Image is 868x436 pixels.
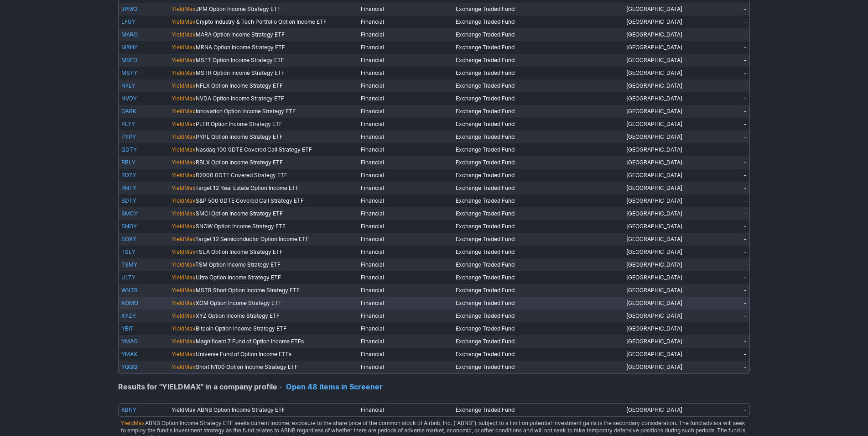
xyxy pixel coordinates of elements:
td: [GEOGRAPHIC_DATA] [624,310,687,322]
td: Financial [358,92,453,105]
span: YieldMax [172,363,196,370]
td: RBLX Option Income Strategy ETF [169,156,359,169]
td: Financial [358,54,453,67]
td: [GEOGRAPHIC_DATA] [624,271,687,284]
td: Innovation Option Income Strategy ETF [169,105,359,118]
td: MSFT Option Income Strategy ETF [169,54,359,67]
td: Exchange Traded Fund [453,348,624,361]
td: [GEOGRAPHIC_DATA] [624,297,687,310]
td: Target 12 Semiconductor Option Income ETF [169,233,359,246]
td: Nasdaq 100 0DTE Covered Call Strategy ETF [169,143,359,156]
a: ULTY [121,274,135,281]
td: [GEOGRAPHIC_DATA] [624,131,687,143]
td: Financial [358,182,453,194]
td: Financial [358,297,453,310]
td: Financial [358,118,453,131]
span: YieldMax [172,351,196,357]
td: [GEOGRAPHIC_DATA] [624,361,687,374]
td: Financial [358,284,453,297]
td: Exchange Traded Fund [453,118,624,131]
a: XOMO [121,299,138,306]
a: RNTY [121,184,136,191]
td: - [686,79,750,92]
span: YieldMax [172,44,196,51]
td: - [686,41,750,54]
td: Financial [358,67,453,79]
td: [GEOGRAPHIC_DATA] [624,220,687,233]
td: Magnificent 7 Fund of Option Income ETFs [169,335,359,348]
td: Financial [358,156,453,169]
td: Financial [358,41,453,54]
td: Financial [358,16,453,28]
td: Exchange Traded Fund [453,169,624,182]
td: [GEOGRAPHIC_DATA] [624,182,687,194]
td: Exchange Traded Fund [453,233,624,246]
span: YieldMax [172,325,196,332]
a: YQQQ [121,363,137,370]
a: OARK [121,108,136,115]
span: YieldMax [172,159,196,166]
td: JPM Option Income Strategy ETF [169,3,359,16]
a: YMAX [121,351,137,357]
td: [GEOGRAPHIC_DATA] [624,258,687,271]
a: LFGY [121,18,135,25]
td: YieldMax ABNB Option Income Strategy ETF [169,403,359,417]
td: - [686,297,750,310]
span: YieldMax [172,108,196,115]
td: Financial [358,131,453,143]
td: - [686,16,750,28]
td: - [686,246,750,258]
td: Financial [358,105,453,118]
td: Financial [358,322,453,335]
td: [GEOGRAPHIC_DATA] [624,403,687,417]
a: SNOY [121,223,137,230]
td: S&P 500 0DTE Covered Call Strategy ETF [169,194,359,207]
span: YieldMax [172,146,196,153]
td: - [686,67,750,79]
td: Exchange Traded Fund [453,297,624,310]
a: NVDY [121,95,137,102]
td: Exchange Traded Fund [453,403,624,417]
span: YieldMax [172,172,196,179]
td: Financial [358,246,453,258]
td: - [686,105,750,118]
td: MSTR Option Income Strategy ETF [169,67,359,79]
td: - [686,143,750,156]
td: [GEOGRAPHIC_DATA] [624,79,687,92]
td: [GEOGRAPHIC_DATA] [624,348,687,361]
td: Crypto Industry & Tech Portfolio Option Income ETF [169,16,359,28]
td: Exchange Traded Fund [453,54,624,67]
span: YieldMax [121,420,145,426]
span: YieldMax [172,95,196,102]
a: SMCY [121,210,138,217]
td: [GEOGRAPHIC_DATA] [624,322,687,335]
span: YieldMax [172,31,196,38]
td: Financial [358,28,453,41]
td: [GEOGRAPHIC_DATA] [624,169,687,182]
td: PYPL Option Income Strategy ETF [169,131,359,143]
span: YieldMax [172,69,196,76]
td: [GEOGRAPHIC_DATA] [624,67,687,79]
td: - [686,92,750,105]
a: SOXY [121,236,136,242]
td: Exchange Traded Fund [453,41,624,54]
td: Financial [358,361,453,374]
td: Financial [358,79,453,92]
td: - [686,28,750,41]
td: Exchange Traded Fund [453,16,624,28]
td: - [686,348,750,361]
td: MARA Option Income Strategy ETF [169,28,359,41]
td: - [686,233,750,246]
td: Financial [358,348,453,361]
td: Exchange Traded Fund [453,92,624,105]
a: NFLY [121,82,135,89]
td: Exchange Traded Fund [453,335,624,348]
td: - [686,194,750,207]
td: Financial [358,220,453,233]
td: Financial [358,271,453,284]
td: [GEOGRAPHIC_DATA] [624,156,687,169]
td: - [686,169,750,182]
td: Financial [358,143,453,156]
td: [GEOGRAPHIC_DATA] [624,335,687,348]
td: Financial [358,258,453,271]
